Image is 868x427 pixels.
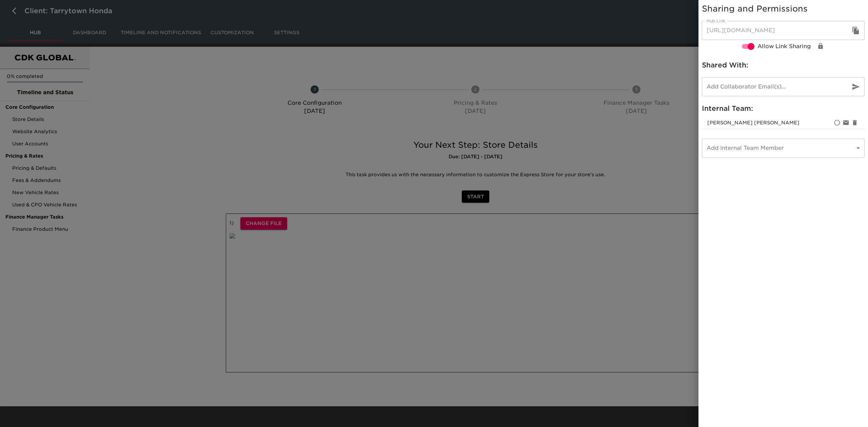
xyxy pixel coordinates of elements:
h6: Internal Team: [702,103,865,114]
h6: Shared With: [702,60,865,70]
div: Remove matthew.grajales@cdk.com [850,118,859,127]
div: ​ [702,139,865,158]
div: Disable notifications for matthew.grajales@cdk.com [842,118,850,127]
div: Set as primay account owner [833,118,842,127]
span: Allow Link Sharing [757,42,811,50]
h5: Sharing and Permissions [702,3,865,14]
span: matthew.grajales@cdk.com [707,120,800,125]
